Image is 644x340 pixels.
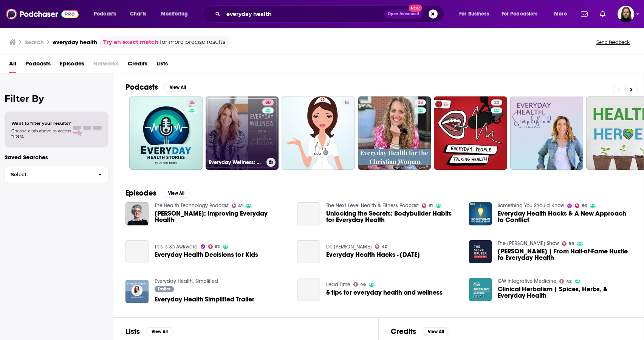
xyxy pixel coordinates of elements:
span: [PERSON_NAME]: Improving Everyday Health [155,210,288,223]
img: Clinical Herbalism | Spices, Herbs, & Everyday Health [469,278,492,301]
img: Deborah Kilpatrick: Improving Everyday Health [125,202,149,225]
a: Everyday Health Decisions for Kids [155,252,258,258]
a: 18 [282,96,355,170]
span: For Podcasters [502,9,538,19]
a: PodcastsView All [125,82,191,92]
h3: Search [25,39,44,46]
span: Select [5,172,92,177]
span: 61 [429,204,433,208]
button: open menu [549,8,576,20]
button: open menu [454,8,498,20]
a: Show notifications dropdown [597,8,608,20]
a: Podcasts [25,57,51,73]
a: 59 [562,241,574,246]
a: Dr. Joe [326,244,372,250]
a: 18 [341,99,352,106]
button: View All [146,327,173,336]
a: Everyday Health, Simplified [155,278,218,284]
h2: Podcasts [125,82,158,92]
a: GW Integrative Medicine [498,278,556,284]
span: Want to filter your results? [11,121,71,126]
div: Search podcasts, credits, & more... [210,5,451,23]
span: More [554,9,567,19]
span: 28 [418,99,423,107]
span: [PERSON_NAME] | From Hall-of-Fame Hustle to Everyday Health [498,248,632,261]
h2: Episodes [125,188,156,198]
a: Episodes [60,57,84,73]
a: Unlocking the Secrets: Bodybuilder Habits for Everyday Health [326,210,460,223]
a: This Is So Awkward [155,244,198,250]
img: Everyday Health Simplified Trailer [125,280,149,303]
a: Everyday Health Hacks & A New Approach to Conflict [498,210,632,223]
a: All [9,57,16,73]
a: 61 [422,203,433,208]
button: View All [164,83,191,92]
span: 22 [494,99,499,107]
button: Send feedback [594,39,632,45]
a: 80 [262,99,274,106]
span: Logged in as BevCat3 [618,6,634,22]
a: Rob Rene | From Hall-of-Fame Hustle to Everyday Health [498,248,632,261]
img: Everyday Health Hacks & A New Approach to Conflict [469,202,492,225]
span: 18 [344,99,349,107]
span: 86 [582,204,587,208]
button: Open AdvancedNew [384,9,423,19]
span: New [409,5,422,12]
h3: Everyday Wellness: Midlife Hormones, Health, and Science for Women 35+ [209,159,263,166]
a: Charts [125,8,151,20]
a: 46 [353,282,366,287]
span: Lists [156,57,168,73]
a: Everyday Health Hacks - 09-25-2022 [326,252,420,258]
a: Try an exact match [103,38,158,47]
img: Rob Rene | From Hall-of-Fame Hustle to Everyday Health [469,240,492,263]
button: Show profile menu [618,6,634,22]
span: 40 [382,245,387,248]
span: Open Advanced [388,12,419,16]
a: 5 tips for everyday health and wellness [326,289,443,296]
p: Saved Searches [5,154,108,161]
button: Select [5,166,108,183]
h2: Filter By [5,93,108,104]
a: 28 [415,99,426,106]
a: EpisodesView All [125,188,190,198]
img: User Profile [618,6,634,22]
a: Lead Time [326,281,350,288]
span: 59 [569,242,574,245]
input: Search podcasts, credits, & more... [223,8,384,20]
a: 5 tips for everyday health and wellness [297,278,320,301]
span: Monitoring [161,9,188,19]
a: Everyday Health Simplified Trailer [155,296,254,303]
a: Deborah Kilpatrick: Improving Everyday Health [155,210,288,223]
span: 35 [189,99,195,107]
a: The Next Level Health & Fitness Podcast [326,202,419,209]
a: 40 [375,244,387,249]
h2: Lists [125,327,140,336]
button: View All [422,327,449,336]
a: 86 [575,203,587,208]
a: ListsView All [125,327,173,336]
a: 22 [491,99,502,106]
span: 42 [566,280,571,283]
span: for more precise results [160,38,225,47]
button: View All [163,189,190,198]
a: 22 [434,96,507,170]
a: Unlocking the Secrets: Bodybuilder Habits for Everyday Health [297,202,320,225]
a: Clinical Herbalism | Spices, Herbs, & Everyday Health [498,286,632,299]
span: Trailer [158,287,170,291]
img: Podchaser - Follow, Share and Rate Podcasts [6,7,79,21]
span: Choose a tab above to access filters. [11,128,71,139]
a: Credits [128,57,147,73]
a: Everyday Health Hacks - 09-25-2022 [297,240,320,263]
span: For Business [459,9,489,19]
a: CreditsView All [391,327,449,336]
